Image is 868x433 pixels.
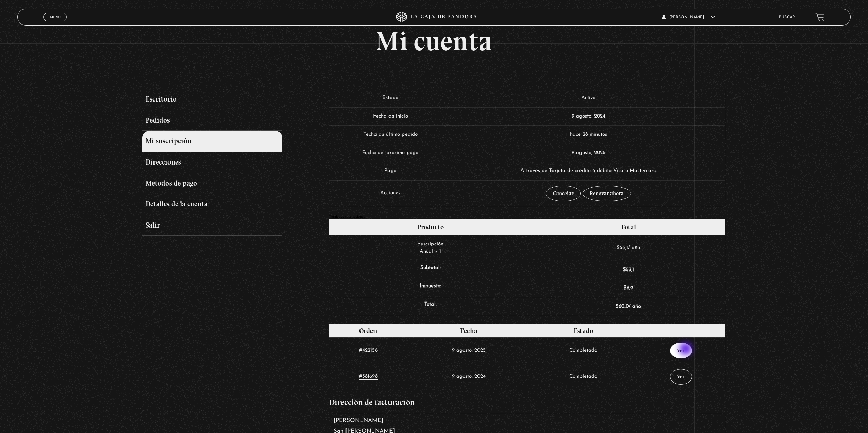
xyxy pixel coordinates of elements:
[530,337,636,364] td: Completado
[452,374,486,379] time: 1723248942
[142,173,282,194] a: Métodos de pago
[460,327,477,335] span: Fecha
[329,219,531,235] th: Producto
[452,125,725,144] td: hace 28 minutos
[583,186,631,201] a: Renovar ahora
[329,89,452,107] td: Estado
[47,21,63,26] span: Cerrar
[329,279,531,297] th: Impuesto:
[815,13,825,22] a: View your shopping cart
[142,131,282,152] a: Mi suscripción
[530,364,636,390] td: Completado
[520,168,657,173] span: A través de Tarjeta de crédito ó débito Visa o Mastercard
[623,285,633,291] span: 6,9
[531,219,725,235] th: Total
[359,348,378,353] a: #422156
[623,285,627,291] span: $
[531,297,725,316] td: / año
[417,242,443,247] span: Suscripción
[616,304,619,309] span: $
[329,125,452,144] td: Fecha de último pedido
[662,15,715,19] span: [PERSON_NAME]
[142,194,282,215] a: Detalles de la cuenta
[452,348,486,353] time: 1754785112
[329,297,531,316] th: Total:
[670,369,692,385] a: Ver
[623,267,626,273] span: $
[329,107,452,126] td: Fecha de inicio
[142,89,317,236] nav: Páginas de cuenta
[329,215,726,218] h2: Totales de suscripciones
[329,180,452,206] td: Acciones
[142,152,282,173] a: Direcciones
[49,15,61,19] span: Menu
[142,28,725,55] h1: Mi cuenta
[670,343,692,358] a: Ver
[142,89,282,110] a: Escritorio
[452,107,725,126] td: 9 agosto, 2024
[329,398,726,406] h2: Dirección de facturación
[546,186,581,201] a: Cancelar
[574,327,593,335] span: Estado
[329,261,531,279] th: Subtotal:
[617,245,628,250] span: 53,1
[531,235,725,261] td: / año
[359,327,377,335] span: Orden
[617,245,620,250] span: $
[452,89,725,107] td: Activa
[616,304,629,309] span: 60,0
[142,215,282,236] a: Salir
[435,249,441,254] strong: × 1
[623,267,634,273] span: 53,1
[452,144,725,162] td: 9 agosto, 2026
[142,110,282,131] a: Pedidos
[779,15,795,19] a: Buscar
[329,144,452,162] td: Fecha del próximo pago
[417,242,443,255] a: Suscripción Anual
[329,162,452,180] td: Pago
[359,374,378,380] a: #381698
